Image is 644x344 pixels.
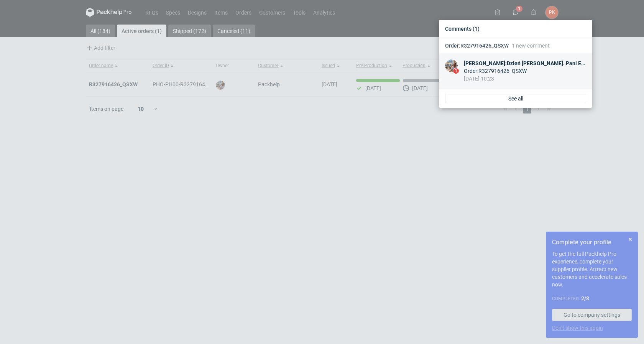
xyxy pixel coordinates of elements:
[464,59,586,67] div: [PERSON_NAME] : Dzień [PERSON_NAME]. Pani Ewelino akcceptuje
[439,53,592,89] a: Michał Palasek1[PERSON_NAME]:Dzień [PERSON_NAME]. Pani Ewelino akcceptujeOrder:R327916426_QSXW[DA...
[464,67,586,75] div: Order : R327916426_QSXW
[442,23,589,35] div: Comments (1)
[439,38,592,53] button: Order:R327916426_QSXW1 new comment
[445,43,509,49] span: Order : R327916426_QSXW
[512,43,550,49] span: 1 new comment
[464,75,586,82] div: [DATE] 10:23
[445,94,586,103] a: See all
[445,59,458,72] img: Michał Palasek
